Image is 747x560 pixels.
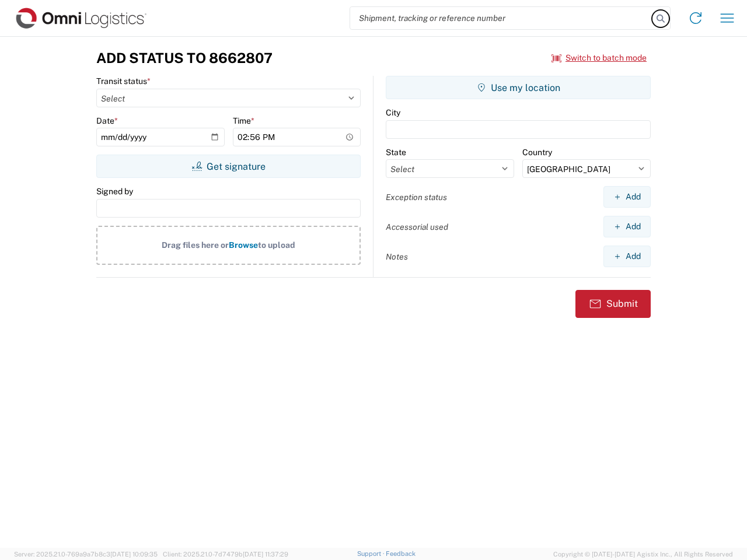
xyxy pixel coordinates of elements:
label: Signed by [96,186,133,197]
label: State [386,147,406,157]
button: Get signature [96,155,361,178]
span: [DATE] 10:09:35 [110,551,158,558]
h3: Add Status to 8662807 [96,50,273,66]
button: Add [603,216,651,237]
a: Feedback [386,550,416,557]
input: Shipment, tracking or reference number [350,7,652,29]
label: Accessorial used [386,222,448,232]
span: Drag files here or [162,240,229,250]
a: Support [357,550,386,557]
label: Notes [386,251,408,262]
button: Submit [575,290,651,318]
span: to upload [258,240,295,250]
label: Date [96,116,118,126]
button: Switch to batch mode [551,48,647,68]
span: Client: 2025.21.0-7d7479b [163,551,288,558]
span: Copyright © [DATE]-[DATE] Agistix Inc., All Rights Reserved [553,549,733,559]
span: Server: 2025.21.0-769a9a7b8c3 [14,551,158,558]
label: Transit status [96,76,151,86]
span: Browse [229,240,258,250]
span: [DATE] 11:37:29 [243,551,288,558]
button: Use my location [386,76,651,99]
button: Add [603,246,651,267]
button: Add [603,186,651,208]
label: City [386,107,400,118]
label: Country [522,147,552,157]
label: Time [233,116,254,126]
label: Exception status [386,192,447,202]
